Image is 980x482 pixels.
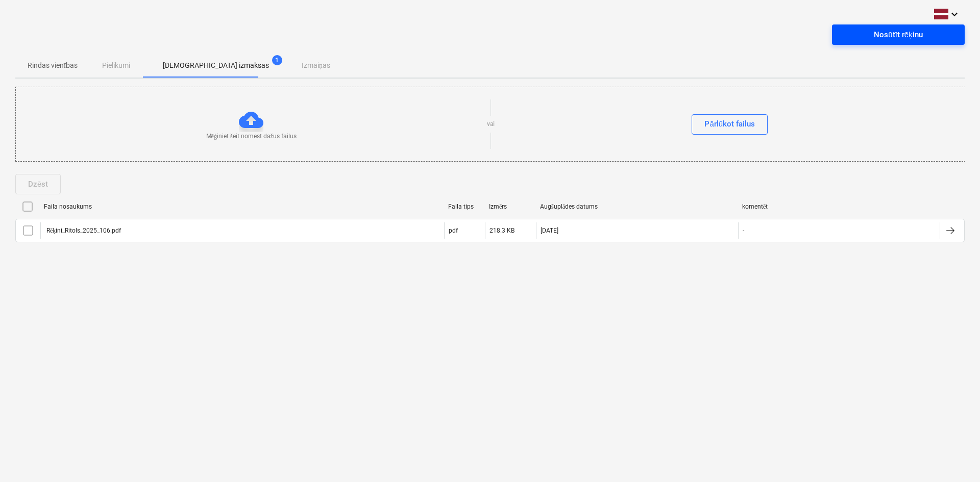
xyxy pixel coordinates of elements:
div: - [743,227,744,234]
p: Mēģiniet šeit nomest dažus failus [206,132,297,141]
div: Faila tips [448,203,481,210]
div: Augšuplādes datums [540,203,734,211]
div: Rēķini_Ritols_2025_106.pdf [45,227,121,235]
span: 1 [272,55,282,65]
div: Mēģiniet šeit nomest dažus failusvaiPārlūkot failus [15,87,966,162]
div: 218.3 KB [489,227,514,234]
div: pdf [449,227,458,234]
button: Pārlūkot failus [692,114,768,135]
div: Faila nosaukums [44,203,440,210]
p: Rindas vienības [28,60,78,71]
div: Nosūtīt rēķinu [874,28,922,41]
i: keyboard_arrow_down [948,8,961,20]
div: Pārlūkot failus [704,117,755,131]
div: komentēt [742,203,936,211]
div: [DATE] [541,227,558,234]
p: [DEMOGRAPHIC_DATA] izmaksas [163,60,269,71]
div: Izmērs [489,203,532,211]
button: Nosūtīt rēķinu [832,24,965,45]
p: vai [487,120,495,129]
